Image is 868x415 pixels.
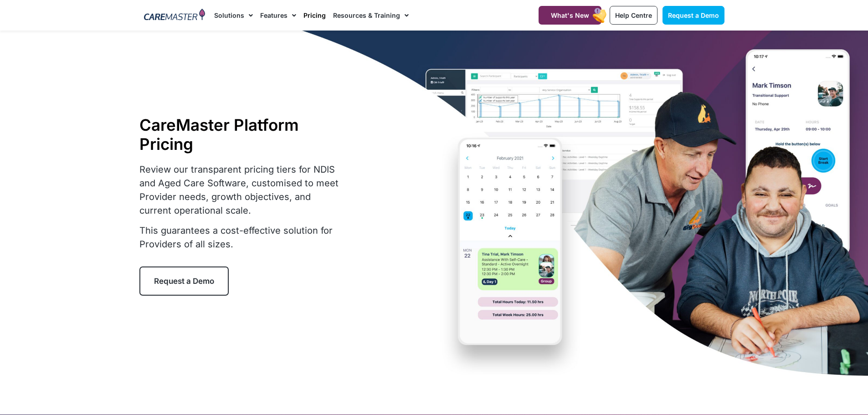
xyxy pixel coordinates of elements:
[154,277,214,286] span: Request a Demo
[668,11,719,19] span: Request a Demo
[139,266,229,296] a: Request a Demo
[144,9,205,22] img: CareMaster Logo
[139,115,344,154] h1: CareMaster Platform Pricing
[139,224,344,251] p: This guarantees a cost-effective solution for Providers of all sizes.
[615,11,652,19] span: Help Centre
[551,11,589,19] span: What's New
[139,163,344,217] p: Review our transparent pricing tiers for NDIS and Aged Care Software, customised to meet Provider...
[539,6,601,25] a: What's New
[663,6,724,25] a: Request a Demo
[610,6,657,25] a: Help Centre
